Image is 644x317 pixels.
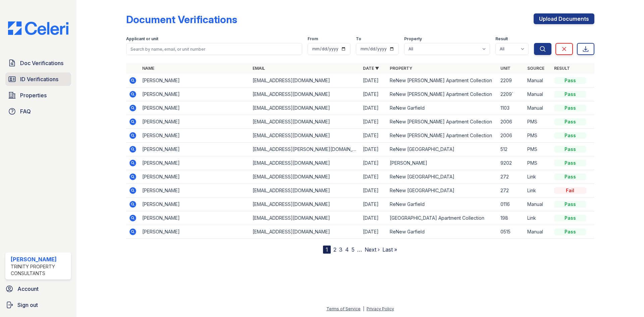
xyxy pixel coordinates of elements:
[11,263,68,277] div: Trinity Property Consultants
[527,66,544,71] a: Source
[20,107,31,115] span: FAQ
[360,74,387,88] td: [DATE]
[345,246,349,253] a: 4
[554,215,586,221] div: Pass
[356,36,361,42] label: To
[250,129,360,143] td: [EMAIL_ADDRESS][DOMAIN_NAME]
[140,225,250,239] td: [PERSON_NAME]
[126,43,302,55] input: Search by name, email, or unit number
[17,301,38,309] span: Sign out
[367,306,394,311] a: Privacy Policy
[498,74,525,88] td: 2209
[333,246,336,253] a: 2
[387,115,497,129] td: ReNew [PERSON_NAME] Apartment Collection
[360,115,387,129] td: [DATE]
[250,74,360,88] td: [EMAIL_ADDRESS][DOMAIN_NAME]
[525,211,551,225] td: Link
[20,75,58,83] span: ID Verifications
[390,66,412,71] a: Property
[554,132,586,139] div: Pass
[387,143,497,156] td: ReNew [GEOGRAPHIC_DATA]
[140,184,250,198] td: [PERSON_NAME]
[250,115,360,129] td: [EMAIL_ADDRESS][DOMAIN_NAME]
[360,184,387,198] td: [DATE]
[525,156,551,170] td: PMS
[3,21,74,35] img: CE_Logo_Blue-a8612792a0a2168367f1c8372b55b34899dd931a85d93a1a3d3e32e68fde9ad4.png
[525,115,551,129] td: PMS
[525,88,551,101] td: Manual
[554,228,586,235] div: Pass
[498,211,525,225] td: 198
[253,66,265,71] a: Email
[554,91,586,98] div: Pass
[498,143,525,156] td: 512
[323,246,331,254] div: 1
[11,255,68,263] div: [PERSON_NAME]
[357,246,362,254] span: …
[5,89,71,102] a: Properties
[250,101,360,115] td: [EMAIL_ADDRESS][DOMAIN_NAME]
[360,143,387,156] td: [DATE]
[326,306,361,311] a: Terms of Service
[387,198,497,211] td: ReNew Garfield
[525,170,551,184] td: Link
[250,170,360,184] td: [EMAIL_ADDRESS][DOMAIN_NAME]
[3,282,74,296] a: Account
[140,88,250,101] td: [PERSON_NAME]
[360,211,387,225] td: [DATE]
[360,88,387,101] td: [DATE]
[498,129,525,143] td: 2006
[498,156,525,170] td: 9202
[525,198,551,211] td: Manual
[126,13,237,25] div: Document Verifications
[387,170,497,184] td: ReNew [GEOGRAPHIC_DATA]
[140,115,250,129] td: [PERSON_NAME]
[250,156,360,170] td: [EMAIL_ADDRESS][DOMAIN_NAME]
[387,225,497,239] td: ReNew Garfield
[140,198,250,211] td: [PERSON_NAME]
[554,77,586,84] div: Pass
[140,156,250,170] td: [PERSON_NAME]
[365,246,380,253] a: Next ›
[363,66,379,71] a: Date ▼
[140,170,250,184] td: [PERSON_NAME]
[250,184,360,198] td: [EMAIL_ADDRESS][DOMAIN_NAME]
[140,74,250,88] td: [PERSON_NAME]
[5,56,71,70] a: Doc Verifications
[404,36,422,42] label: Property
[387,88,497,101] td: ReNew [PERSON_NAME] Apartment Collection
[525,225,551,239] td: Manual
[498,184,525,198] td: 272
[17,285,39,293] span: Account
[498,88,525,101] td: 2209`
[250,88,360,101] td: [EMAIL_ADDRESS][DOMAIN_NAME]
[387,129,497,143] td: ReNew [PERSON_NAME] Apartment Collection
[525,101,551,115] td: Manual
[250,225,360,239] td: [EMAIL_ADDRESS][DOMAIN_NAME]
[387,184,497,198] td: ReNew [GEOGRAPHIC_DATA]
[339,246,342,253] a: 3
[498,198,525,211] td: 0116
[140,101,250,115] td: [PERSON_NAME]
[498,225,525,239] td: 0515
[498,115,525,129] td: 2006
[3,298,74,312] a: Sign out
[554,118,586,125] div: Pass
[534,13,594,24] a: Upload Documents
[250,211,360,225] td: [EMAIL_ADDRESS][DOMAIN_NAME]
[495,36,508,42] label: Result
[363,306,364,311] div: |
[352,246,355,253] a: 5
[360,156,387,170] td: [DATE]
[250,198,360,211] td: [EMAIL_ADDRESS][DOMAIN_NAME]
[382,246,397,253] a: Last »
[525,129,551,143] td: PMS
[20,91,47,99] span: Properties
[554,66,570,71] a: Result
[387,101,497,115] td: ReNew Garfield
[387,156,497,170] td: [PERSON_NAME]
[360,198,387,211] td: [DATE]
[360,170,387,184] td: [DATE]
[142,66,154,71] a: Name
